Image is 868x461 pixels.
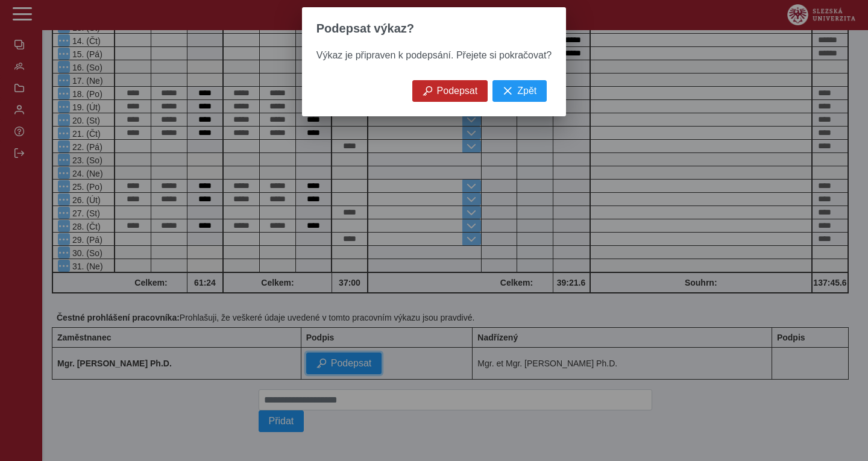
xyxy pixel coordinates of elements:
button: Zpět [492,80,547,102]
button: Podepsat [412,80,488,102]
span: Výkaz je připraven k podepsání. Přejete si pokračovat? [316,50,552,60]
span: Podepsat výkaz? [316,22,414,36]
span: Zpět [517,86,536,96]
span: Podepsat [437,86,478,96]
